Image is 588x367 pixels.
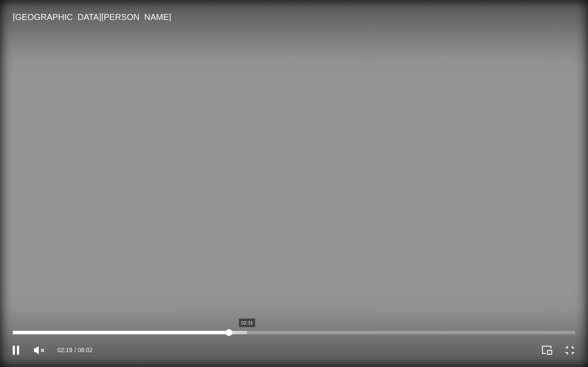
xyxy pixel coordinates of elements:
button: Exit full screen [562,343,577,358]
span: 02:19 [57,347,72,353]
button: Pause [9,343,23,358]
div: [GEOGRAPHIC_DATA][PERSON_NAME] [13,13,503,21]
button: Unmute [32,343,47,358]
div: 02:31 [239,319,255,327]
span: 06:02 [74,347,93,353]
button: Play Picture-in-Picture [540,343,555,358]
